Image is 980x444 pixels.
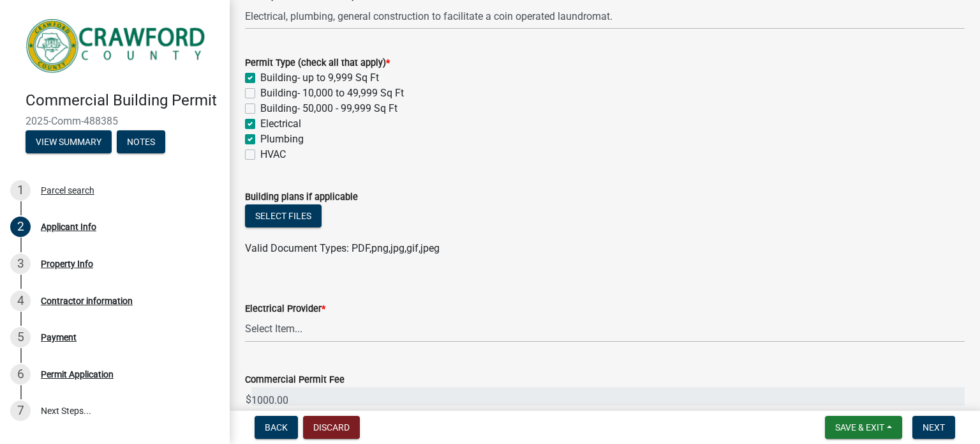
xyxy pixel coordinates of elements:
label: HVAC [260,147,286,162]
button: Select files [245,204,322,227]
button: Notes [117,130,165,153]
label: Building- 10,000 to 49,999 Sq Ft [260,86,404,101]
div: 2 [10,217,31,237]
div: Parcel search [41,186,94,195]
div: 3 [10,254,31,274]
label: Electrical Provider [245,305,325,314]
div: Contractor information [41,296,133,305]
div: Property Info [41,259,93,268]
wm-modal-confirm: Notes [117,137,165,148]
div: 6 [10,364,31,385]
button: Back [255,416,298,439]
h4: Commercial Building Permit [26,91,219,110]
wm-modal-confirm: Summary [26,137,112,148]
label: Building plans if applicable [245,193,358,202]
span: $ [245,387,252,413]
div: Applicant Info [41,222,96,231]
label: Electrical [260,116,301,132]
label: Permit Type (check all that apply) [245,59,390,68]
label: Building- up to 9,999 Sq Ft [260,70,379,86]
button: View Summary [26,130,112,153]
button: Discard [303,416,360,439]
img: Crawford County, Georgia [26,13,209,78]
div: Permit Application [41,370,114,379]
div: 7 [10,401,31,421]
button: Save & Exit [825,416,902,439]
span: Next [923,422,945,433]
div: 5 [10,327,31,348]
label: Building- 50,000 - 99,999 Sq Ft [260,101,397,116]
button: Next [912,416,955,439]
div: 4 [10,291,31,311]
span: 2025-Comm-488385 [26,115,204,127]
span: Valid Document Types: PDF,png,jpg,gif,jpeg [245,242,440,254]
label: Plumbing [260,132,304,147]
span: Back [265,422,288,433]
div: 1 [10,180,31,201]
span: Save & Exit [835,422,884,433]
label: Commercial Permit Fee [245,376,345,385]
div: Payment [41,333,77,342]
